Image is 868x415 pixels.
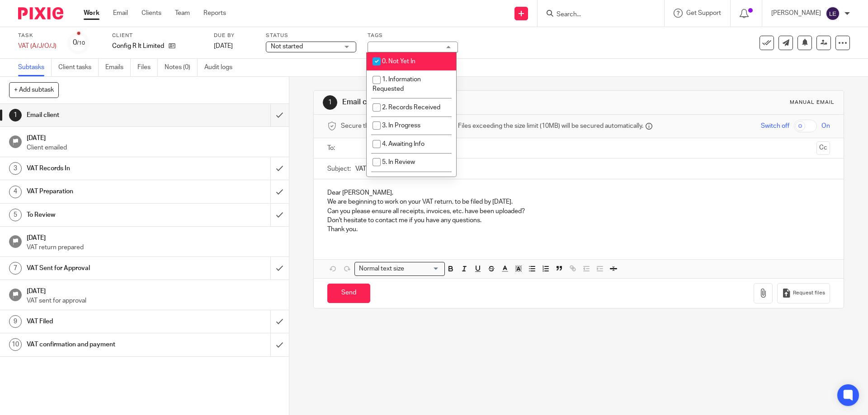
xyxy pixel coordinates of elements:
small: /10 [77,41,85,46]
span: 1. Information Requested [373,76,421,92]
button: Request files [777,283,830,303]
p: Thank you. [327,225,830,234]
img: svg%3E [826,6,840,21]
a: Notes (0) [165,59,198,76]
span: 4. Awaiting Info [382,141,425,147]
input: Search [556,11,637,19]
a: Team [175,9,190,18]
span: Secure the attachments in this message. Files exceeding the size limit (10MB) will be secured aut... [341,121,643,131]
label: To: [327,144,337,153]
h1: [DATE] [27,231,280,242]
span: Get Support [686,10,721,16]
div: 0 [73,37,85,48]
p: Can you please ensure all receipts, invoices, etc. have been uploaded? [327,207,830,216]
h1: VAT Records In [27,162,183,175]
h1: [DATE] [27,131,280,143]
h1: To Review [27,208,183,222]
span: 0. Not Yet In [382,58,415,65]
label: Due by [214,32,255,39]
span: Not started [271,43,303,50]
div: 3 [9,162,22,175]
div: 7 [9,262,22,275]
h1: [DATE] [27,284,280,296]
a: Work [84,9,99,18]
p: Dear [PERSON_NAME], [327,188,830,197]
label: Subject: [327,164,351,173]
h1: Email client [27,108,183,122]
a: Audit logs [204,59,239,76]
a: Subtasks [18,59,52,76]
h1: VAT confirmation and payment [27,338,183,351]
span: 5. In Review [382,159,415,165]
div: 10 [9,338,22,351]
div: 9 [9,315,22,328]
div: 4 [9,186,22,198]
span: On [821,121,830,131]
p: [PERSON_NAME] [771,9,821,18]
span: Request files [793,289,825,297]
div: Manual email [790,99,835,106]
p: Don't hesitate to contact me if you have any questions. [327,216,830,225]
a: Clients [142,9,161,18]
div: Search for option [354,262,445,276]
a: Email [113,9,128,18]
div: 5 [9,209,22,221]
a: Client tasks [58,59,99,76]
button: + Add subtask [9,82,59,98]
span: Switch off [761,121,789,131]
div: VAT (A/J/O/J) [18,42,57,51]
div: 1 [9,109,22,121]
a: Files [137,59,158,76]
p: VAT return prepared [27,243,280,252]
label: Status [266,32,356,39]
h1: VAT Filed [27,315,183,328]
h1: VAT Sent for Approval [27,261,183,275]
a: Emails [105,59,131,76]
p: We are beginning to work on your VAT return, to be filed by [DATE]. [327,197,830,206]
a: Reports [203,9,226,18]
span: [DATE] [214,43,233,49]
div: 1 [323,95,337,110]
label: Task [18,32,57,39]
h1: Email client [342,98,598,107]
span: Normal text size [357,264,406,274]
p: Config R It Limited [112,42,164,51]
img: Pixie [18,7,63,19]
h1: VAT Preparation [27,185,183,198]
label: Client [112,32,203,39]
input: Search for option [407,264,439,274]
input: Send [327,284,370,303]
p: VAT sent for approval [27,296,280,305]
button: Cc [816,141,830,155]
span: 3. In Progress [382,122,420,129]
p: Client emailed [27,143,280,152]
span: 2. Records Received [382,104,440,111]
label: Tags [368,32,458,39]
